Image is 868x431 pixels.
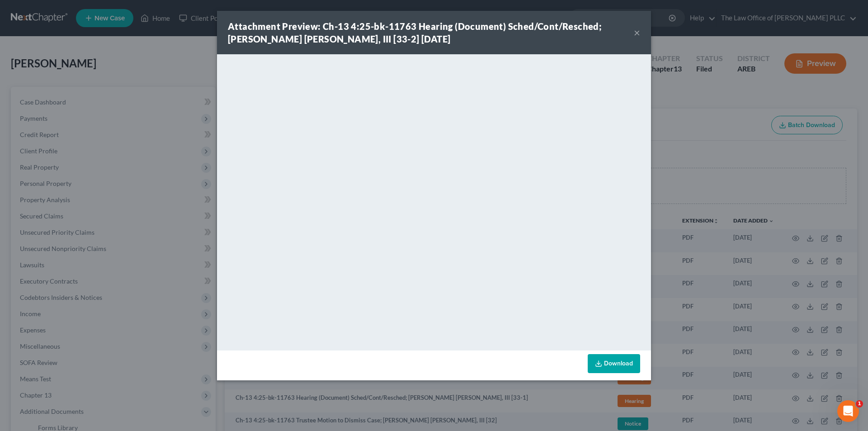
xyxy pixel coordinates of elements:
button: × [634,27,640,38]
span: 1 [856,400,863,407]
iframe: <object ng-attr-data='[URL][DOMAIN_NAME]' type='application/pdf' width='100%' height='650px'></ob... [217,54,651,348]
iframe: Intercom live chat [837,400,859,422]
strong: Attachment Preview: Ch-13 4:25-bk-11763 Hearing (Document) Sched/Cont/Resched; [PERSON_NAME] [PER... [228,21,602,44]
a: Download [588,354,640,373]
